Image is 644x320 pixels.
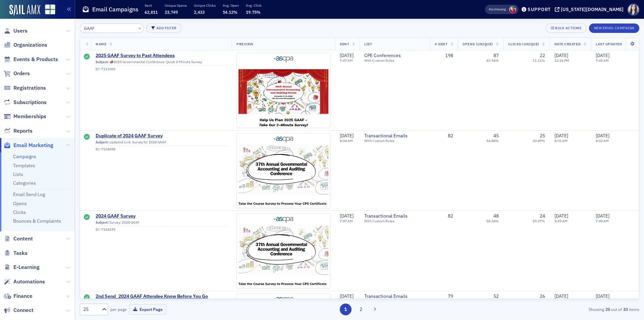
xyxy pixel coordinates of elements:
[355,304,367,315] button: 2
[96,140,109,144] span: Subject:
[4,235,33,242] a: Content
[435,133,453,139] div: 82
[237,53,330,257] img: email-preview-1129.jpeg
[540,53,545,59] div: 22
[165,3,187,8] p: Unique Opens
[223,9,237,15] span: 54.12%
[13,70,30,77] span: Orders
[13,180,36,186] a: Categories
[80,24,144,33] input: Search…
[96,60,227,66] div: 📣2025 Governmental Conference: Quick 2-Minute Survey
[13,264,40,271] span: E-Learning
[533,219,545,223] div: 29.27%
[596,58,609,63] time: 7:45 AM
[13,84,46,92] span: Registrations
[194,3,216,8] p: Unique Clicks
[145,3,158,8] p: Sent
[364,293,425,300] span: Transactional Emails
[596,133,609,139] span: [DATE]
[540,133,545,139] div: 25
[110,306,127,312] label: per page
[96,42,106,46] span: Name
[554,52,568,58] span: [DATE]
[4,27,28,35] a: Users
[493,53,499,59] div: 87
[340,293,354,299] span: [DATE]
[540,213,545,219] div: 24
[435,42,447,46] span: # Sent
[96,293,227,300] a: 2nd Send_2024 GAAF Attendee Know Before You Go
[4,113,46,120] a: Memberships
[489,7,495,11] div: Also
[92,5,139,13] h1: Email Campaigns
[13,235,33,242] span: Content
[493,213,499,219] div: 48
[13,27,28,35] span: Users
[84,294,90,301] div: Sent
[340,219,353,223] time: 7:47 AM
[13,163,35,169] a: Templates
[554,219,568,223] time: 8:49 AM
[4,70,30,77] a: Orders
[13,99,47,106] span: Subscriptions
[340,58,353,63] time: 7:47 AM
[493,133,499,139] div: 45
[9,5,40,15] img: SailAMX
[596,219,609,223] time: 7:45 AM
[4,307,34,314] a: Connect
[13,209,26,215] a: Clicks
[84,214,90,221] div: Sent
[96,140,227,146] div: Updated Link: Survey for 2024 GAAF
[96,220,109,225] span: Subject:
[340,304,352,315] button: 1
[622,306,629,312] strong: 33
[554,133,568,139] span: [DATE]
[528,6,551,12] div: Support
[13,278,45,285] span: Automations
[194,9,205,15] span: 2,433
[628,4,639,15] span: Profile
[96,53,227,59] a: 2025 GAAF Survey to Past Attendees
[13,56,58,63] span: Events & Products
[4,278,45,285] a: Automations
[540,293,545,300] div: 26
[435,213,453,219] div: 82
[533,58,545,63] div: 11.11%
[96,213,227,219] span: 2024 GAAF Survey
[486,139,499,143] div: 54.88%
[13,127,33,135] span: Reports
[340,133,354,139] span: [DATE]
[435,293,453,300] div: 79
[246,3,262,8] p: Avg. Click
[129,304,166,315] button: Export Page
[435,53,453,59] div: 198
[364,133,425,139] span: Transactional Emails
[13,142,53,149] span: Email Marketing
[236,42,254,46] span: Preview
[13,218,61,224] a: Bounces & Complaints
[13,249,28,257] span: Tasks
[13,307,34,314] span: Connect
[554,58,569,63] time: 12:26 PM
[4,56,58,63] a: Events & Products
[13,200,27,207] a: Opens
[84,134,90,141] div: Sent
[364,42,372,46] span: List
[13,191,45,197] a: Email Send Log
[554,213,568,219] span: [DATE]
[508,42,539,46] span: Clicks (Unique)
[554,138,568,143] time: 8:01 AM
[137,25,143,31] button: ×
[145,9,158,15] span: 62,811
[4,127,33,135] a: Reports
[561,6,624,12] div: [US_STATE][DOMAIN_NAME]
[486,58,499,63] div: 43.94%
[96,147,227,151] div: EC-7104498
[533,139,545,143] div: 30.49%
[4,292,33,300] a: Finance
[604,306,611,312] strong: 25
[340,52,354,58] span: [DATE]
